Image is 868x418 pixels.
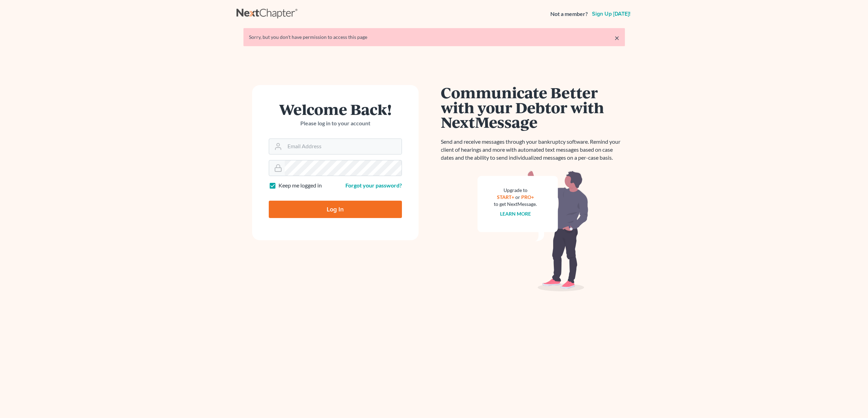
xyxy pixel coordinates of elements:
[269,102,402,117] h1: Welcome Back!
[494,187,537,194] div: Upgrade to
[441,85,625,129] h1: Communicate Better with your Debtor with NextMessage
[278,182,322,190] label: Keep me logged in
[478,170,588,292] img: nextmessage_bg-59042aed3d76b12b5cd301f8e5b87938c9018125f34e5fa2b7a6b67550977c72.svg
[345,182,402,189] a: Forgot your password?
[591,11,632,17] a: Sign up [DATE]!
[615,34,619,42] a: ×
[497,194,514,200] a: START+
[521,194,534,200] a: PRO+
[515,194,520,200] span: or
[285,139,402,154] input: Email Address
[494,201,537,208] div: to get NextMessage.
[269,119,402,127] p: Please log in to your account
[249,34,619,41] div: Sorry, but you don't have permission to access this page
[269,201,402,218] input: Log In
[441,138,625,162] p: Send and receive messages through your bankruptcy software. Remind your client of hearings and mo...
[500,211,531,217] a: Learn more
[550,10,588,18] strong: Not a member?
